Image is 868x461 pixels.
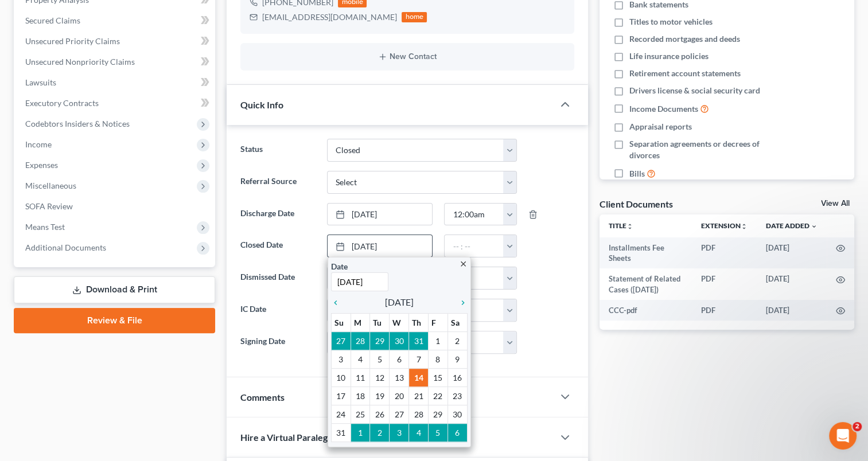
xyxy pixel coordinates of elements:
[331,272,388,291] input: 1/1/2013
[821,200,850,208] a: View All
[328,204,433,225] a: [DATE]
[16,31,215,52] a: Unsecured Priority Claims
[18,212,179,268] div: Hi [PERSON_NAME]! I just looked in the [PERSON_NAME] case on A/B and I am not seeing anything cut...
[351,424,370,442] td: 1
[262,11,397,23] div: [EMAIL_ADDRESS][DOMAIN_NAME]
[9,205,220,284] div: James says…
[16,93,215,114] a: Executory Contracts
[757,300,827,321] td: [DATE]
[55,373,64,382] button: Upload attachment
[766,221,818,230] a: Date Added expand_more
[9,55,220,100] div: Katie says…
[447,350,467,369] td: 9
[370,405,390,424] td: 26
[331,405,351,424] td: 24
[351,332,370,350] td: 28
[445,267,504,289] input: -- : --
[351,387,370,405] td: 18
[445,204,504,225] input: -- : --
[692,300,757,321] td: PDF
[370,424,390,442] td: 2
[235,203,321,226] label: Discharge Date
[56,14,114,26] p: Active 45m ago
[235,331,321,354] label: Signing Date
[829,422,857,450] iframe: Intercom live chat
[600,300,692,321] td: CCC-pdf
[428,350,447,369] td: 8
[385,295,414,309] span: [DATE]
[41,100,220,159] div: Thank you. Any way we can have the text wrap on A/B while we wait for this fix? It is cutting off...
[370,387,390,405] td: 19
[409,350,429,369] td: 7
[16,196,215,217] a: SOFA Review
[25,222,65,232] span: Means Test
[445,299,504,321] input: -- : --
[600,198,673,210] div: Client Documents
[331,350,351,369] td: 3
[25,243,106,252] span: Additional Documents
[600,268,692,300] td: Statement of Related Cases ([DATE])
[50,107,211,152] div: Thank you. Any way we can have the text wrap on A/B while we wait for this fix? It is cutting off...
[33,6,51,25] img: Profile image for James
[428,369,447,387] td: 15
[409,424,429,442] td: 4
[428,405,447,424] td: 29
[390,369,409,387] td: 13
[25,98,99,108] span: Executory Contracts
[629,33,740,45] span: Recorded mortgages and deeds
[370,350,390,369] td: 5
[390,387,409,405] td: 20
[16,52,215,72] a: Unsecured Nonpriority Claims
[9,205,188,275] div: Hi [PERSON_NAME]! I just looked in the [PERSON_NAME] case on A/B and I am not seeing anything cut...
[629,138,781,161] span: Separation agreements or decrees of divorces
[9,100,220,160] div: Courtney says…
[741,223,748,230] i: unfold_more
[25,77,56,87] span: Lawsuits
[7,5,29,26] button: go back
[757,268,827,300] td: [DATE]
[240,99,283,110] span: Quick Info
[409,369,429,387] td: 14
[157,284,220,310] div: Number 19
[447,405,467,424] td: 30
[14,276,215,303] a: Download & Print
[9,160,220,205] div: Courtney says…
[50,167,211,189] div: example [PERSON_NAME] business interests
[629,68,741,79] span: Retirement account statements
[331,298,346,307] i: chevron_left
[235,267,321,290] label: Dismissed Date
[445,235,504,257] input: -- : --
[453,295,468,309] a: chevron_right
[626,223,633,230] i: unfold_more
[56,6,130,14] h1: [PERSON_NAME]
[629,50,709,62] span: Life insurance policies
[600,237,692,269] td: Installments Fee Sheets
[390,424,409,442] td: 3
[331,314,351,332] th: Su
[9,334,188,438] div: Hi [PERSON_NAME]! I appreciate your patience with this. It looks like the dynamic form update for...
[351,314,370,332] th: M
[331,295,346,309] a: chevron_left
[757,237,827,269] td: [DATE]
[629,121,692,132] span: Appraisal reports
[428,387,447,405] td: 22
[25,201,73,211] span: SOFA Review
[692,268,757,300] td: PDF
[166,291,211,303] div: Number 19
[14,308,215,333] a: Review & File
[409,387,429,405] td: 21
[459,257,468,270] a: close
[25,15,80,25] span: Secured Claims
[235,139,321,162] label: Status
[445,331,504,353] input: -- : --
[197,369,215,387] button: Send a message…
[331,387,351,405] td: 17
[328,235,433,257] a: [DATE]
[235,299,321,322] label: IC Date
[16,10,215,31] a: Secured Claims
[9,319,220,334] div: [DATE]
[370,314,390,332] th: Tu
[447,369,467,387] td: 16
[25,181,76,190] span: Miscellaneous
[402,12,427,22] div: home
